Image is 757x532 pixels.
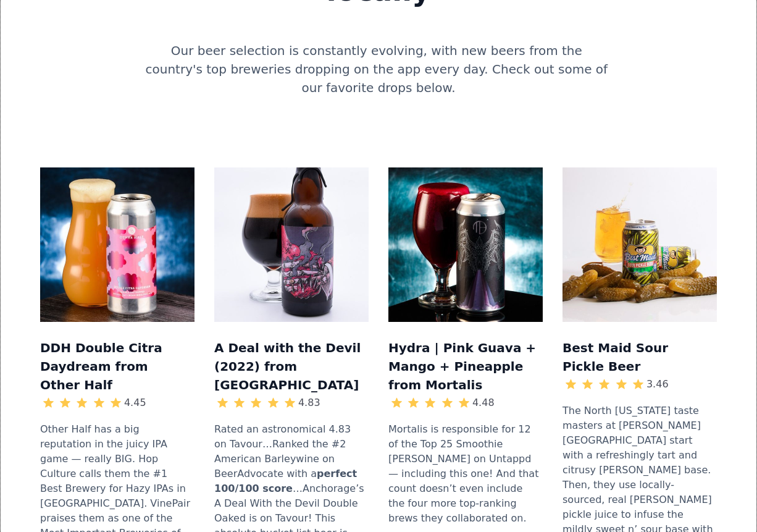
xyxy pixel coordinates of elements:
[214,337,369,394] h3: A Deal with the Devil (2022) from [GEOGRAPHIC_DATA]
[40,337,194,394] h3: DDH Double Citra Daydream from Other Half
[388,337,543,394] h3: Hydra | Pink Guava + Mango + Pineapple from Mortalis
[214,167,369,322] img: Mockup
[40,167,194,322] img: Mockup
[124,395,146,410] div: 4.45
[646,377,669,392] div: 3.46
[388,167,543,322] img: Mockup
[563,167,717,322] img: Mockup
[472,395,495,410] div: 4.48
[141,23,616,97] div: Our beer selection is constantly evolving, with new beers from the country's top breweries droppi...
[298,395,320,410] div: 4.83
[563,337,717,376] h3: Best Maid Sour Pickle Beer
[388,416,543,532] div: Mortalis is responsible for 12 of the Top 25 Smoothie [PERSON_NAME] on Untappd — including this o...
